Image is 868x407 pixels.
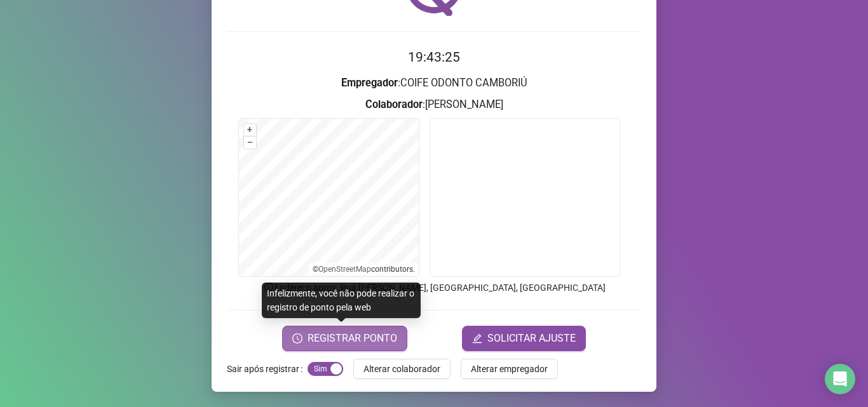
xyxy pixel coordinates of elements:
[227,359,308,379] label: Sair após registrar
[292,333,302,344] span: clock-circle
[471,362,548,376] span: Alterar empregador
[461,359,558,379] button: Alterar empregador
[282,326,407,351] button: REGISTRAR PONTO
[227,75,641,91] h3: : COIFE ODONTO CAMBORIÚ
[227,97,641,113] h3: : [PERSON_NAME]
[244,124,256,136] button: +
[341,77,398,89] strong: Empregador
[487,331,576,346] span: SOLICITAR AJUSTE
[227,281,641,295] p: Endereço aprox. : Rua [PERSON_NAME], [GEOGRAPHIC_DATA], [GEOGRAPHIC_DATA]
[262,283,421,318] div: Infelizmente, você não pode realizar o registro de ponto pela web
[472,333,482,344] span: edit
[313,265,415,274] li: © contributors.
[318,265,371,274] a: OpenStreetMap
[365,98,423,110] strong: Colaborador
[363,362,440,376] span: Alterar colaborador
[353,359,451,379] button: Alterar colaborador
[308,331,397,346] span: REGISTRAR PONTO
[408,50,460,65] time: 19:43:25
[263,281,275,293] span: info-circle
[462,326,586,351] button: editSOLICITAR AJUSTE
[244,137,256,149] button: –
[825,364,855,394] div: Open Intercom Messenger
